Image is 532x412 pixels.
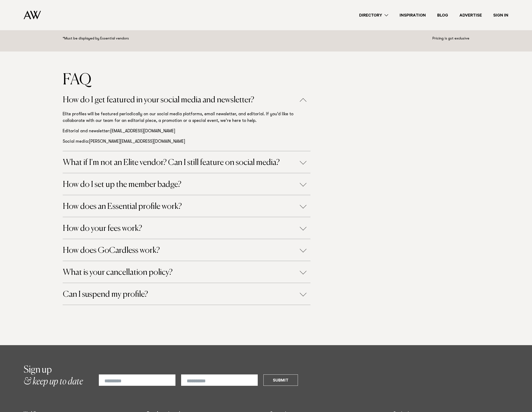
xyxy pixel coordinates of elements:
[63,290,310,299] h4: Can I suspend my profile?
[63,96,310,104] button: How do I get featured in your social media and newsletter?
[263,374,298,386] button: Submit
[63,72,469,89] h3: FAQ
[63,224,310,233] h4: How do your fees work?
[432,12,454,18] a: Blog
[63,202,310,211] button: How does an Essential profile work?
[63,268,310,277] h4: What is your cancellation policy?
[63,202,310,211] h4: How does an Essential profile work?
[454,12,488,18] a: Advertise
[24,11,41,19] img: Auckland Weddings Logo
[63,111,310,124] p: Elite profiles will be featured periodically on our social media platforms, email newsletter, and...
[63,224,310,233] button: How do your fees work?
[24,365,52,375] span: Sign up
[394,12,432,18] a: Inspiration
[63,159,310,167] h4: What if I'm not an Elite vendor? Can I still feature on social media?
[432,37,469,40] small: Pricing is gst exclusive
[63,128,310,135] p: Editorial and newsletter: [EMAIL_ADDRESS][DOMAIN_NAME]
[63,268,310,277] button: What is your cancellation policy?
[63,246,310,255] button: How does GoCardless work?
[24,364,83,388] h2: & keep up to date
[63,96,310,104] h4: How do I get featured in your social media and newsletter?
[488,12,514,18] a: Sign In
[63,246,310,255] h4: How does GoCardless work?
[63,180,310,189] h4: How do I set up the member badge?
[353,12,394,18] a: Directory
[63,158,310,167] button: What if I'm not an Elite vendor? Can I still feature on social media?
[63,139,310,145] p: Social media: [PERSON_NAME][EMAIL_ADDRESS][DOMAIN_NAME]
[63,37,129,40] small: *Must be displayed by Essential vendors
[63,290,310,299] button: Can I suspend my profile?
[63,180,310,189] button: How do I set up the member badge?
